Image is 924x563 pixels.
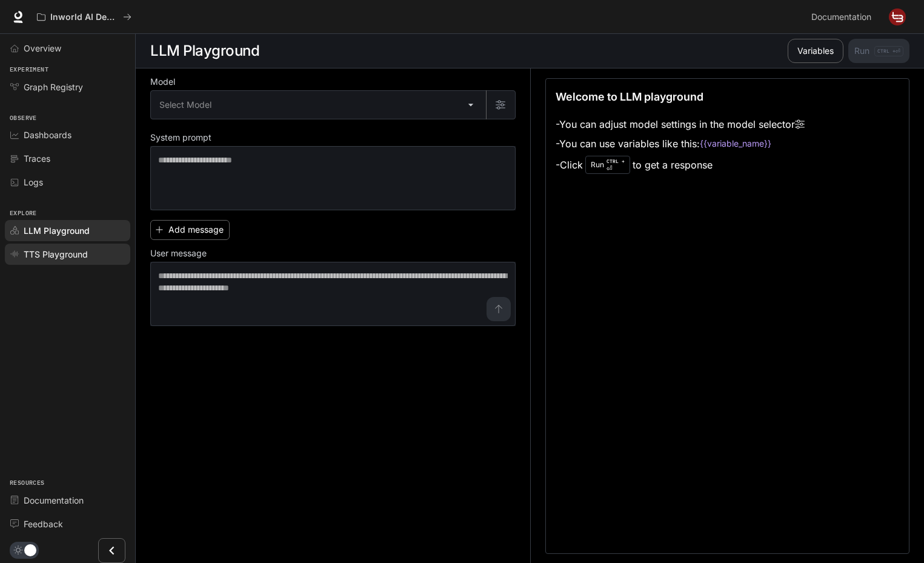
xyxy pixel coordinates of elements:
p: Welcome to LLM playground [556,88,703,105]
p: ⏎ [607,158,625,172]
span: Graph Registry [24,81,83,93]
h1: LLM Playground [150,39,259,63]
span: LLM Playground [24,224,90,237]
span: Documentation [811,10,871,25]
p: System prompt [150,133,211,142]
p: CTRL + [607,158,625,165]
span: Overview [24,42,61,55]
span: Dashboards [24,128,71,141]
a: Traces [5,148,130,169]
button: All workspaces [32,5,137,29]
span: Feedback [24,518,63,530]
p: User message [150,249,207,258]
button: Close drawer [98,538,125,563]
button: Add message [150,220,230,240]
div: Run [585,156,630,174]
span: Dark mode toggle [24,543,36,556]
p: Inworld AI Demos [50,12,118,22]
a: Documentation [806,5,880,29]
button: Variables [788,39,843,63]
p: Model [150,78,175,86]
span: Documentation [24,494,84,507]
button: User avatar [885,5,909,29]
li: - You can adjust model settings in the model selector [556,115,805,134]
span: Logs [24,176,43,188]
a: Documentation [5,490,130,511]
a: Graph Registry [5,76,130,98]
li: - Click to get a response [556,153,805,176]
a: Feedback [5,513,130,535]
span: TTS Playground [24,248,88,261]
a: LLM Playground [5,220,130,241]
li: - You can use variables like this: [556,134,805,153]
a: TTS Playground [5,244,130,265]
span: Traces [24,152,50,165]
a: Dashboards [5,124,130,145]
img: User avatar [889,8,906,25]
a: Logs [5,172,130,193]
div: Select Model [151,91,486,119]
span: Select Model [159,99,211,111]
a: Overview [5,38,130,59]
code: {{variable_name}} [700,138,771,150]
